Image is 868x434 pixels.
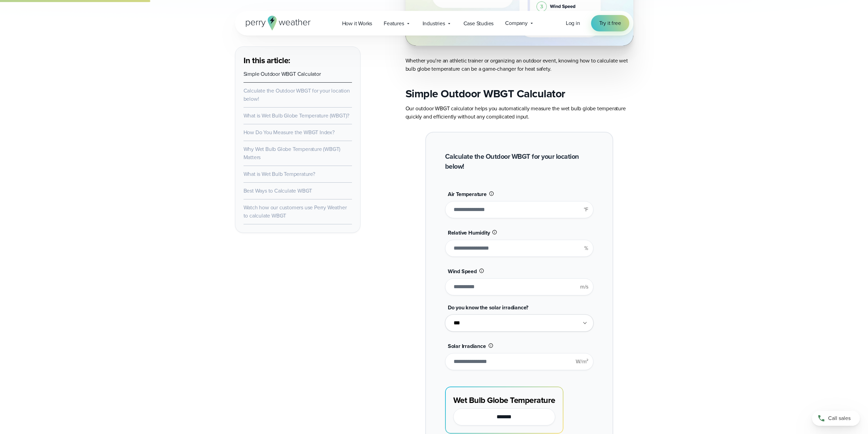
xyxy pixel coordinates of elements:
[384,19,404,28] span: Features
[448,267,477,275] span: Wind Speed
[336,16,378,30] a: How it Works
[244,145,341,161] a: Why Wet Bulb Globe Temperature (WBGT) Matters
[244,204,347,220] a: Watch how our customers use Perry Weather to calculate WBGT
[505,19,528,27] span: Company
[423,19,445,28] span: Industries
[244,70,321,78] a: Simple Outdoor WBGT Calculator
[244,170,315,178] a: What is Wet Bulb Temperature?
[599,19,621,27] span: Try it free
[244,87,350,103] a: Calculate the Outdoor WBGT for your location below!
[406,104,633,121] p: Our outdoor WBGT calculator helps you automatically measure the wet bulb globe temperature quickl...
[445,152,593,171] h2: Calculate the Outdoor WBGT for your location below!
[448,304,528,311] span: Do you know the solar irradiance?
[812,411,860,426] a: Call sales
[566,19,580,27] span: Log in
[566,19,580,27] a: Log in
[828,414,851,422] span: Call sales
[458,16,500,30] a: Case Studies
[244,112,350,120] a: What is Wet Bulb Globe Temperature (WBGT)?
[448,342,486,350] span: Solar Irradiance
[448,190,487,198] span: Air Temperature
[244,187,312,195] a: Best Ways to Calculate WBGT
[244,128,335,136] a: How Do You Measure the WBGT Index?
[591,15,629,31] a: Try it free
[244,55,352,66] h3: In this article:
[448,229,490,237] span: Relative Humidity
[464,19,494,28] span: Case Studies
[406,57,633,73] p: Whether you’re an athletic trainer or organizing an outdoor event, knowing how to calculate wet b...
[406,87,633,100] h2: Simple Outdoor WBGT Calculator
[342,19,372,28] span: How it Works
